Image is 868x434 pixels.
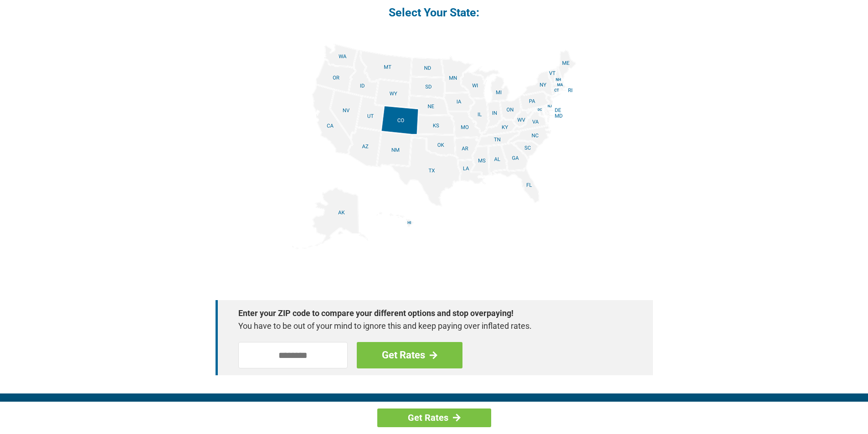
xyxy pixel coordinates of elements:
img: states [292,44,576,249]
p: You have to be out of your mind to ignore this and keep paying over inflated rates. [238,320,621,332]
a: Get Rates [357,342,462,368]
h4: Select Your State: [216,5,653,20]
a: Get Rates [377,408,491,427]
strong: Enter your ZIP code to compare your different options and stop overpaying! [238,307,621,320]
